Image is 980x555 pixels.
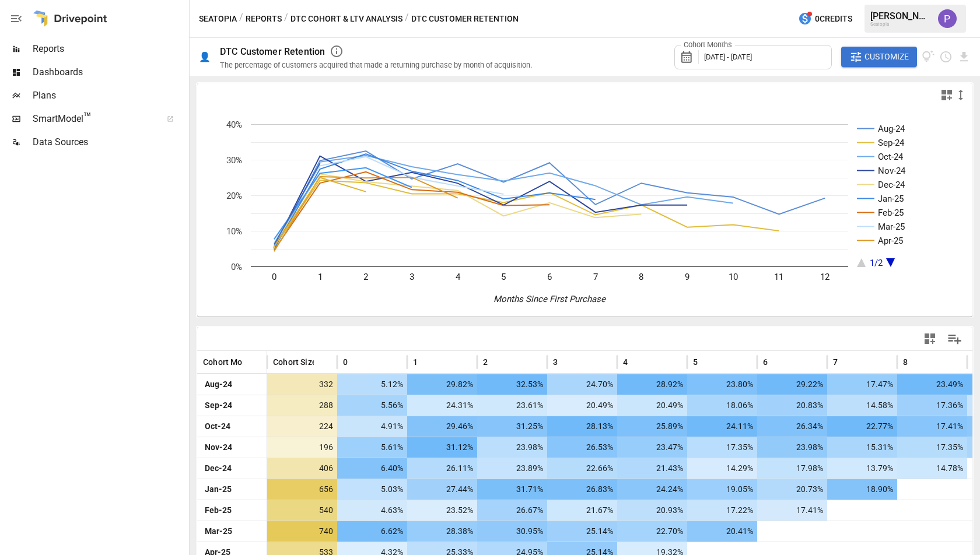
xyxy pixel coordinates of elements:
[413,500,475,521] span: 23.52%
[33,135,187,149] span: Data Sources
[559,354,575,370] button: Sort
[870,22,931,27] div: Seatopia
[763,395,825,416] span: 20.83%
[483,479,545,500] span: 31.71%
[833,356,838,368] span: 7
[833,374,895,395] span: 17.47%
[903,416,965,437] span: 17.41%
[693,416,755,437] span: 24.11%
[553,395,615,416] span: 20.49%
[33,89,187,103] span: Plans
[939,50,953,64] button: Schedule report
[623,479,685,500] span: 24.24%
[363,272,368,282] text: 2
[763,437,825,458] span: 23.98%
[203,500,261,521] span: Feb-25
[942,326,968,352] button: Manage Columns
[239,12,243,26] div: /
[33,65,187,79] span: Dashboards
[273,374,335,395] span: 332
[413,356,418,368] span: 1
[199,12,237,26] button: Seatopia
[553,458,615,479] span: 22.66%
[833,479,895,500] span: 18.90%
[483,458,545,479] span: 23.89%
[203,437,261,458] span: Nov-24
[203,416,261,437] span: Oct-24
[553,437,615,458] span: 26.53%
[763,479,825,500] span: 20.73%
[483,437,545,458] span: 23.98%
[623,500,685,521] span: 20.93%
[199,51,211,62] div: 👤
[343,479,405,500] span: 5.03%
[419,354,435,370] button: Sort
[343,374,405,395] span: 5.12%
[693,458,755,479] span: 14.29%
[693,500,755,521] span: 17.22%
[203,479,261,500] span: Jan-25
[343,395,405,416] span: 5.56%
[909,354,925,370] button: Sort
[405,12,409,26] div: /
[413,395,475,416] span: 24.31%
[903,374,965,395] span: 23.49%
[343,437,405,458] span: 5.61%
[273,356,317,368] span: Cohort Size
[833,437,895,458] span: 15.31%
[681,40,735,50] label: Cohort Months
[903,395,965,416] span: 17.36%
[820,272,829,282] text: 12
[769,354,785,370] button: Sort
[938,9,957,28] img: Prateek Batra
[839,354,855,370] button: Sort
[413,374,475,395] span: 29.82%
[623,395,685,416] span: 20.49%
[903,437,965,458] span: 17.35%
[870,10,931,22] div: [PERSON_NAME]
[878,152,904,162] text: Oct-24
[290,12,402,26] button: DTC Cohort & LTV Analysis
[343,356,348,368] span: 0
[903,458,965,479] span: 14.78%
[593,272,598,282] text: 7
[763,356,768,368] span: 6
[226,191,242,201] text: 20%
[226,155,242,166] text: 30%
[639,272,643,282] text: 8
[704,52,752,61] span: [DATE] - [DATE]
[878,222,905,232] text: Mar-25
[693,437,755,458] span: 17.35%
[273,458,335,479] span: 406
[699,354,715,370] button: Sort
[273,395,335,416] span: 288
[685,272,689,282] text: 9
[494,294,606,304] text: Months Since First Purchase
[903,356,908,368] span: 8
[878,236,903,246] text: Apr-25
[83,110,92,125] span: ™
[33,42,187,56] span: Reports
[343,521,405,542] span: 6.62%
[226,226,242,237] text: 10%
[272,272,276,282] text: 0
[623,437,685,458] span: 23.47%
[763,500,825,521] span: 17.41%
[957,50,971,64] button: Download report
[203,374,261,395] span: Aug-24
[489,354,505,370] button: Sort
[833,395,895,416] span: 14.58%
[693,356,698,368] span: 5
[409,272,414,282] text: 3
[763,458,825,479] span: 17.98%
[553,521,615,542] span: 25.14%
[623,416,685,437] span: 25.89%
[870,258,883,268] text: 1/2
[878,166,906,176] text: Nov-24
[315,354,331,370] button: Sort
[553,479,615,500] span: 26.83%
[774,272,783,282] text: 11
[623,356,628,368] span: 4
[931,2,964,35] button: Prateek Batra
